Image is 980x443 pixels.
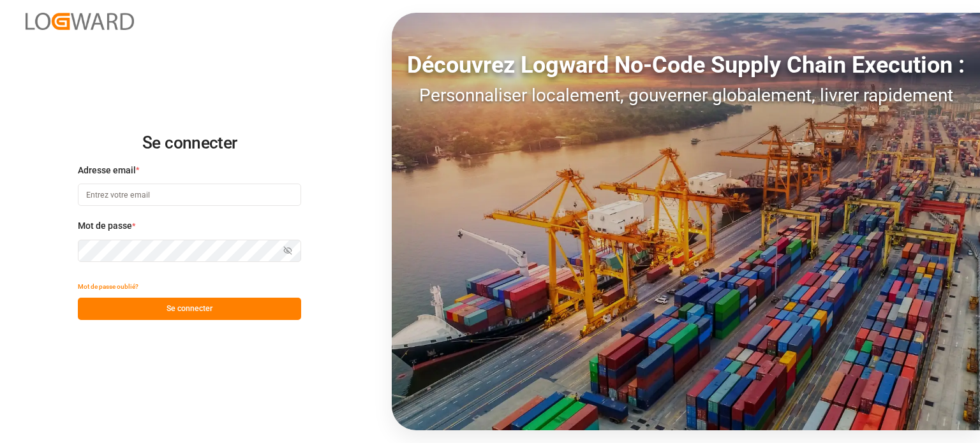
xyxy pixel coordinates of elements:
[167,304,212,313] font: Se connecter
[78,184,301,206] input: Entrez votre email
[78,165,136,175] font: Adresse email
[26,13,134,30] img: Logward_new_orange.png
[78,283,138,290] font: Mot de passe oublié?
[78,275,138,298] button: Mot de passe oublié?
[142,133,237,152] font: Se connecter
[419,85,953,106] font: Personnaliser localement, gouverner globalement, livrer rapidement
[78,298,301,320] button: Se connecter
[78,221,132,231] font: Mot de passe
[407,52,965,78] font: Découvrez Logward No-Code Supply Chain Execution :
